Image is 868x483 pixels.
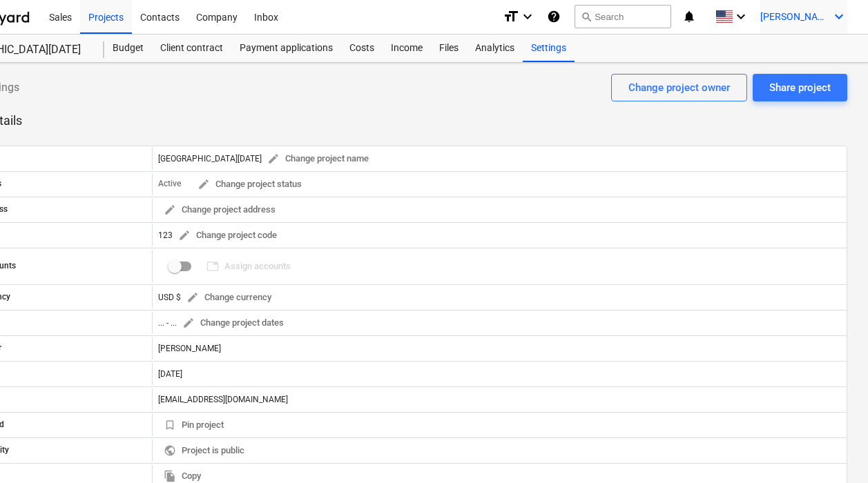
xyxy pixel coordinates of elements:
a: Settings [523,34,575,62]
div: [DATE] [152,363,847,385]
button: Change project code [173,225,282,246]
div: ... - ... [158,318,177,328]
i: keyboard_arrow_down [733,8,749,25]
i: keyboard_arrow_down [831,8,847,25]
span: edit [164,204,176,216]
button: Change currency [181,287,277,308]
div: [PERSON_NAME] [152,337,847,359]
span: [PERSON_NAME] [760,11,829,22]
span: Pin project [164,417,224,433]
i: notifications [682,8,696,25]
a: Budget [104,34,152,62]
button: Change project status [192,174,307,195]
span: bookmark_border [164,419,176,431]
i: Knowledge base [547,8,561,25]
p: Active [158,178,181,190]
span: public [164,444,176,457]
a: Income [383,34,431,62]
button: Change project owner [611,74,747,101]
a: Analytics [467,34,523,62]
i: format_size [503,8,519,25]
span: edit [197,178,210,190]
a: Payment applications [231,34,341,62]
span: edit [178,229,191,241]
button: Search [575,5,671,28]
span: Project is public [164,443,244,459]
div: [EMAIL_ADDRESS][DOMAIN_NAME] [152,388,847,411]
span: Change project name [267,151,369,167]
button: Change project name [262,148,374,170]
button: Share project [753,74,847,101]
a: Costs [341,34,383,62]
span: USD $ [158,292,181,302]
div: Change project owner [628,79,730,97]
i: keyboard_arrow_down [519,8,536,25]
span: Change project status [197,177,302,193]
a: Files [431,34,467,62]
div: [GEOGRAPHIC_DATA][DATE] [158,148,374,170]
iframe: Chat Widget [799,417,868,483]
span: Change currency [186,290,271,306]
a: Client contract [152,34,231,62]
span: file_copy [164,470,176,482]
button: Project is public [158,440,250,462]
span: Change project code [178,228,277,244]
span: Change project dates [182,315,284,331]
span: edit [267,152,280,165]
span: edit [182,317,195,329]
div: Share project [769,79,831,97]
span: search [581,11,592,22]
button: Pin project [158,415,229,436]
span: Change project address [164,202,276,218]
span: edit [186,291,199,304]
button: Change project dates [177,313,289,334]
div: 123 [158,225,282,246]
button: Change project address [158,199,281,221]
